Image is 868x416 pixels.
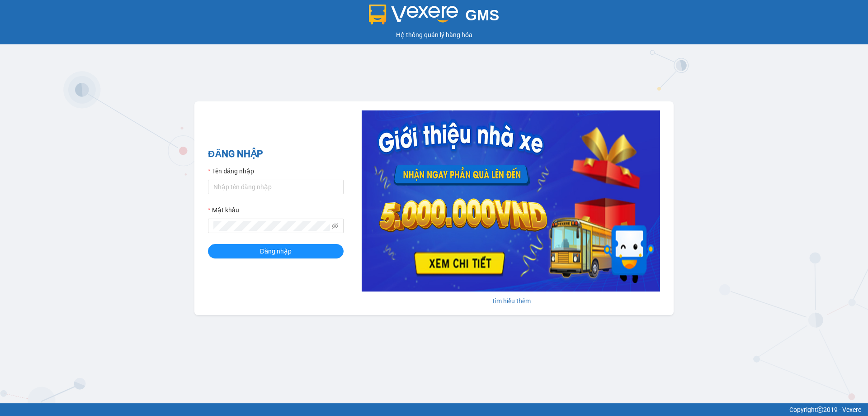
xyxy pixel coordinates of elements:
div: Tìm hiểu thêm [362,296,660,306]
span: Đăng nhập [260,246,292,256]
div: Copyright 2019 - Vexere [7,405,861,415]
label: Mật khẩu [208,205,239,215]
h2: ĐĂNG NHẬP [208,147,344,162]
div: Hệ thống quản lý hàng hóa [2,30,866,40]
a: GMS [369,14,500,21]
label: Tên đăng nhập [208,166,254,176]
span: eye-invisible [332,223,338,229]
span: GMS [465,7,499,24]
img: banner-0 [362,110,660,292]
span: copyright [817,406,823,413]
img: logo 2 [369,5,458,24]
input: Mật khẩu [213,221,330,231]
input: Tên đăng nhập [208,180,344,194]
button: Đăng nhập [208,244,344,258]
